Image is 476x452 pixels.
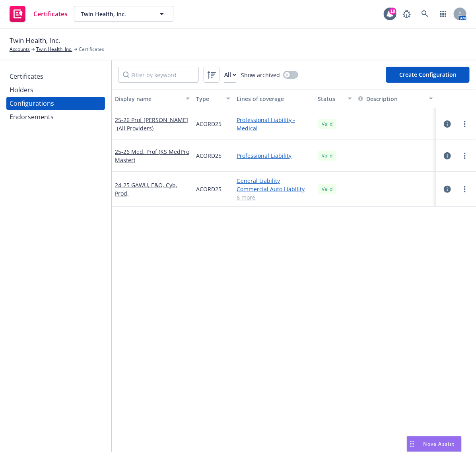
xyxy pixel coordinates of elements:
[460,184,470,194] a: more
[318,119,336,129] div: Valid
[6,83,105,96] a: Holders
[193,172,233,207] div: ACORD25
[407,436,417,452] div: Drag to move
[74,6,173,22] button: Twin Health, Inc.
[237,185,311,193] a: Commercial Auto Liability
[115,181,190,198] a: 24-25 GAWU, E&O, Cyb, Prod,
[237,116,311,132] a: Professional Liability - Medical
[81,10,150,18] span: Twin Health, Inc.
[460,151,470,161] a: more
[115,95,181,103] div: Display name
[417,6,433,22] a: Search
[36,46,72,53] a: Twin Health, Inc.
[224,67,236,83] button: All
[399,6,415,22] a: Report a Bug
[318,184,336,194] div: Valid
[224,67,236,82] div: All
[6,97,105,110] a: Configurations
[10,97,54,110] div: Configurations
[424,440,455,447] span: Nova Assist
[386,67,470,83] button: Create Configuration
[6,3,71,25] a: Certificates
[233,89,315,108] button: Lines of coverage
[79,46,104,53] span: Certificates
[10,70,43,83] div: Certificates
[315,89,355,108] button: Status
[193,140,233,172] div: ACORD25
[118,67,199,83] input: Filter by keyword
[33,11,68,17] span: Certificates
[389,8,396,15] div: 18
[358,95,424,103] div: Toggle SortBy
[237,177,311,185] a: General Liability
[193,89,233,108] button: Type
[6,111,105,123] a: Endorsements
[435,6,451,22] a: Switch app
[112,89,193,108] button: Display name
[6,70,105,83] a: Certificates
[196,95,221,103] div: Type
[241,71,280,79] span: Show archived
[237,151,311,160] a: Professional Liability
[358,95,398,103] button: Description
[10,83,33,96] div: Holders
[318,151,336,161] div: Valid
[237,193,311,202] a: 6 more
[115,116,190,132] a: 25-26 Prof [PERSON_NAME] -(All Providers)
[10,35,60,46] span: Twin Health, Inc.
[10,111,54,123] div: Endorsements
[237,95,311,103] div: Lines of coverage
[318,95,343,103] div: Status
[460,119,470,129] a: more
[193,108,233,140] div: ACORD25
[115,147,190,164] a: 25-26 Med. Prof (KS MedPro Master)
[407,436,462,452] button: Nova Assist
[10,46,30,53] a: Accounts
